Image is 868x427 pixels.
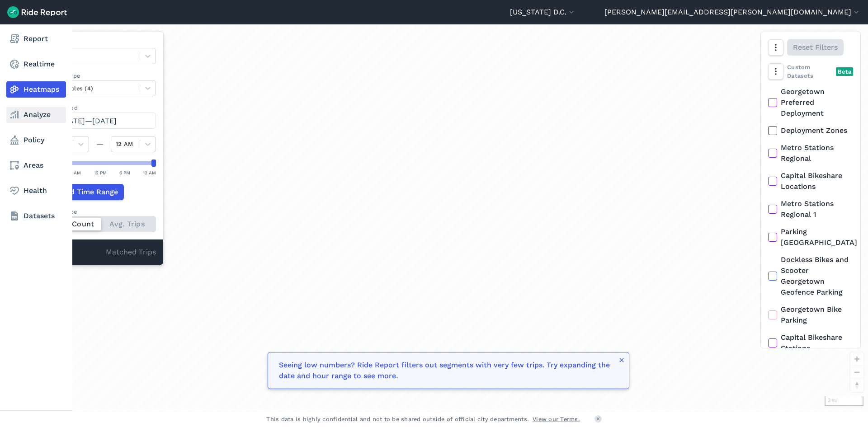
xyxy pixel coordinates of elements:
[61,117,117,125] span: [DATE]—[DATE]
[143,169,156,177] div: 12 AM
[44,113,156,129] button: [DATE]—[DATE]
[768,63,853,80] div: Custom Datasets
[119,169,130,177] div: 6 PM
[6,132,66,148] a: Policy
[6,107,66,123] a: Analyze
[44,103,156,112] label: Data Period
[533,415,580,423] a: View our Terms.
[6,81,66,98] a: Heatmaps
[6,208,66,224] a: Datasets
[29,24,868,411] div: loading
[768,170,853,192] label: Capital Bikeshare Locations
[61,187,118,197] span: Add Time Range
[6,183,66,199] a: Health
[89,139,111,150] div: —
[768,304,853,326] label: Georgetown Bike Parking
[44,71,156,80] label: Vehicle Type
[44,247,106,258] div: -
[768,332,853,354] label: Capital Bikeshare Stations
[7,6,67,18] img: Ride Report
[768,226,853,248] label: Parking [GEOGRAPHIC_DATA]
[6,56,66,72] a: Realtime
[70,169,81,177] div: 6 AM
[510,7,576,18] button: [US_STATE] D.C.
[768,198,853,220] label: Metro Stations Regional 1
[768,125,853,136] label: Deployment Zones
[6,31,66,47] a: Report
[44,39,156,48] label: Data Type
[37,239,163,265] div: Matched Trips
[836,67,853,76] div: Beta
[787,39,844,56] button: Reset Filters
[44,207,156,216] div: Count Type
[604,7,861,18] button: [PERSON_NAME][EMAIL_ADDRESS][PERSON_NAME][DOMAIN_NAME]
[768,86,853,119] label: Georgetown Preferred Deployment
[793,42,838,53] span: Reset Filters
[94,169,107,177] div: 12 PM
[44,184,124,200] button: Add Time Range
[6,157,66,174] a: Areas
[768,142,853,164] label: Metro Stations Regional
[768,254,853,298] label: Dockless Bikes and Scooter Georgetown Geofence Parking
